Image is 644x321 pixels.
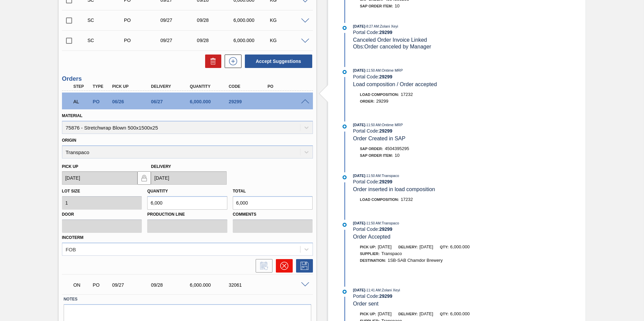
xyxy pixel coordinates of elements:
[360,252,380,256] span: Supplier:
[365,69,381,72] span: - 11:50 AM
[245,55,312,68] button: Accept Suggestions
[232,17,272,23] div: 6,000.000
[381,221,399,225] span: : Transpaco
[343,223,347,227] img: atual
[86,17,127,23] div: Suggestion Created
[401,92,413,97] span: 17232
[381,288,400,292] span: : Zolani Xeyi
[293,259,313,273] div: Save Order
[353,44,431,49] span: Obs: Order canceled by Manager
[353,81,437,87] span: Load composition / Order accepted
[233,210,313,219] label: Comments
[91,282,111,288] div: Purchase order
[268,17,309,23] div: KG
[365,288,381,292] span: - 11:41 AM
[62,235,84,240] label: Incoterm
[202,55,221,68] div: Delete Suggestions
[73,99,90,104] p: AL
[353,128,513,134] div: Portal Code:
[379,179,392,184] strong: 29299
[353,30,513,35] div: Portal Code:
[381,123,403,127] span: : Ontime MRP
[151,164,171,169] label: Delivery
[227,99,270,104] div: 29299
[398,245,418,249] span: Delivery:
[188,99,232,104] div: 6,000.000
[72,278,92,292] div: Negotiating Order
[62,138,76,143] label: Origin
[388,258,443,263] span: 1SB-SAB Chamdor Brewery
[353,186,435,192] span: Order inserted in load composition
[232,38,272,43] div: 6,000.000
[149,282,193,288] div: 09/28/2025
[188,282,232,288] div: 6,000.000
[353,234,390,240] span: Order Accepted
[241,54,313,69] div: Accept Suggestions
[122,38,163,43] div: Purchase order
[188,84,232,89] div: Quantity
[365,174,381,178] span: - 11:50 AM
[450,311,470,316] span: 6,000.000
[440,245,448,249] span: Qty:
[151,171,227,185] input: mm/dd/yyyy
[360,153,393,157] span: SAP Order Item:
[365,25,379,28] span: - 8:27 AM
[343,124,347,129] img: atual
[66,246,76,252] div: FOB
[360,99,375,103] span: Order :
[62,113,83,118] label: Material
[378,244,392,249] span: [DATE]
[378,311,392,316] span: [DATE]
[147,189,168,193] label: Quantity
[360,4,393,8] span: SAP Order Item:
[360,258,386,262] span: Destination:
[227,84,270,89] div: Code
[140,174,148,182] img: locked
[72,84,92,89] div: Step
[450,244,470,249] span: 6,000.000
[272,259,293,273] div: Cancel Order
[353,174,365,178] span: [DATE]
[440,312,448,316] span: Qty:
[353,293,513,299] div: Portal Code:
[110,282,154,288] div: 09/27/2025
[360,198,399,202] span: Load Composition :
[419,311,433,316] span: [DATE]
[221,55,241,68] div: New suggestion
[385,146,409,151] span: 4504395295
[353,24,365,28] span: [DATE]
[395,3,399,8] span: 10
[379,226,392,232] strong: 29299
[62,75,313,82] h3: Orders
[353,68,365,72] span: [DATE]
[379,128,392,134] strong: 29299
[353,221,365,225] span: [DATE]
[64,294,311,304] label: Notes
[252,259,272,273] div: Inform order change
[195,17,236,23] div: 09/28/2025
[72,94,92,109] div: Awaiting Load Composition
[353,288,365,292] span: [DATE]
[360,245,376,249] span: Pick up:
[353,136,406,141] span: Order Created in SAP
[159,38,199,43] div: 09/27/2025
[376,99,388,104] span: 29299
[343,175,347,179] img: atual
[149,84,193,89] div: Delivery
[401,197,413,202] span: 17232
[360,93,399,97] span: Load Composition :
[195,38,236,43] div: 09/28/2025
[110,84,154,89] div: Pick up
[343,290,347,294] img: atual
[343,70,347,74] img: atual
[227,282,270,288] div: 32061
[110,99,154,104] div: 06/26/2025
[379,293,392,299] strong: 29299
[353,301,379,307] span: Order sent
[365,123,381,127] span: - 11:50 AM
[353,37,427,43] span: Canceled Order Invoice Linked
[379,30,392,35] strong: 29299
[91,99,111,104] div: Purchase order
[73,282,90,288] p: ON
[343,26,347,30] img: atual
